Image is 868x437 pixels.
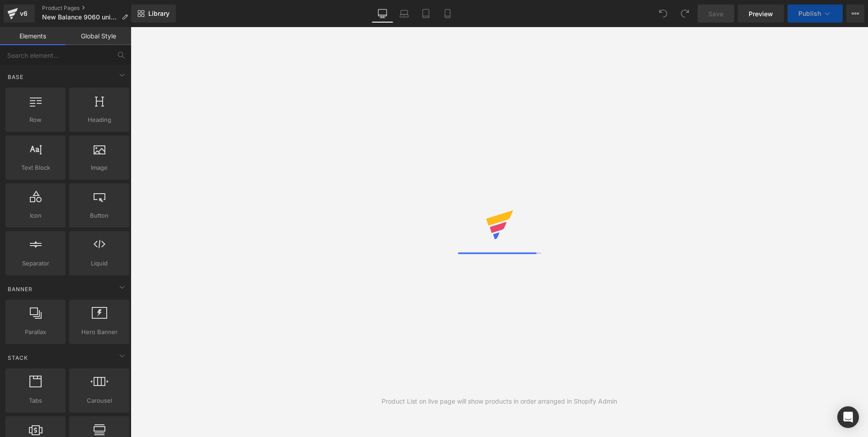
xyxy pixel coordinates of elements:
span: Text Block [8,163,63,172]
span: Row [8,115,63,125]
span: Separator [8,259,63,268]
span: Parallax [8,327,63,337]
span: Liquid [72,259,127,268]
span: Base [7,73,24,81]
a: Desktop [372,5,393,23]
a: Product Pages [42,5,135,12]
button: Redo [676,5,694,23]
a: New Library [131,5,176,23]
span: Button [72,211,127,220]
a: Global Style [66,27,131,45]
span: Publish [798,10,821,17]
a: Mobile [437,5,458,23]
span: Tabs [8,396,63,405]
span: Image [72,163,127,172]
button: Publish [788,5,843,23]
span: Heading [72,115,127,125]
span: Icon [8,211,63,220]
div: Product List on live page will show products in order arranged in Shopify Admin [382,396,617,406]
button: More [846,5,864,23]
a: Tablet [415,5,437,23]
span: New Balance 9060 unisex [42,14,118,21]
span: Hero Banner [72,327,127,337]
span: Library [148,9,170,18]
a: Laptop [393,5,415,23]
span: Stack [7,353,29,362]
div: Open Intercom Messenger [837,406,859,428]
div: v6 [18,8,29,19]
span: Save [708,9,723,19]
span: Preview [749,9,773,19]
button: Undo [654,5,672,23]
span: Carousel [72,396,127,405]
a: v6 [4,5,35,23]
a: Preview [738,5,784,23]
span: Banner [7,285,33,293]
